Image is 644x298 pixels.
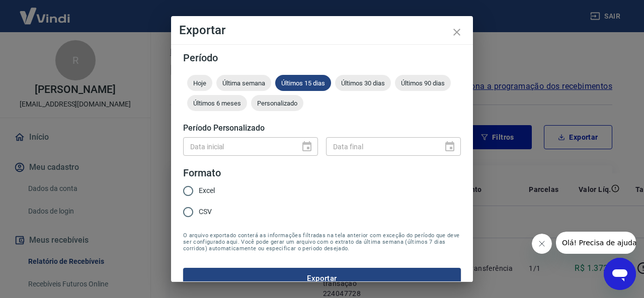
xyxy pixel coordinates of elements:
button: close [445,20,469,44]
span: Olá! Precisa de ajuda? [6,7,85,15]
iframe: Mensagem da empresa [556,232,636,254]
div: Últimos 30 dias [335,75,391,91]
div: Últimos 6 meses [187,95,247,111]
div: Última semana [216,75,271,91]
h4: Exportar [179,24,465,36]
iframe: Fechar mensagem [532,234,552,254]
span: Personalizado [251,100,303,107]
input: DD/MM/YYYY [326,137,436,156]
span: Última semana [216,79,271,87]
span: O arquivo exportado conterá as informações filtradas na tela anterior com exceção do período que ... [183,232,461,252]
legend: Formato [183,166,221,180]
input: DD/MM/YYYY [183,137,293,156]
h5: Período [183,53,461,63]
div: Últimos 15 dias [275,75,331,91]
span: Excel [199,185,215,196]
h5: Período Personalizado [183,123,461,133]
span: Hoje [187,79,212,87]
span: Últimos 90 dias [395,79,451,87]
div: Últimos 90 dias [395,75,451,91]
div: Hoje [187,75,212,91]
div: Personalizado [251,95,303,111]
span: Últimos 15 dias [275,79,331,87]
span: Últimos 30 dias [335,79,391,87]
button: Exportar [183,268,461,289]
iframe: Botão para abrir a janela de mensagens [604,258,636,290]
span: Últimos 6 meses [187,100,247,107]
span: CSV [199,207,212,217]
